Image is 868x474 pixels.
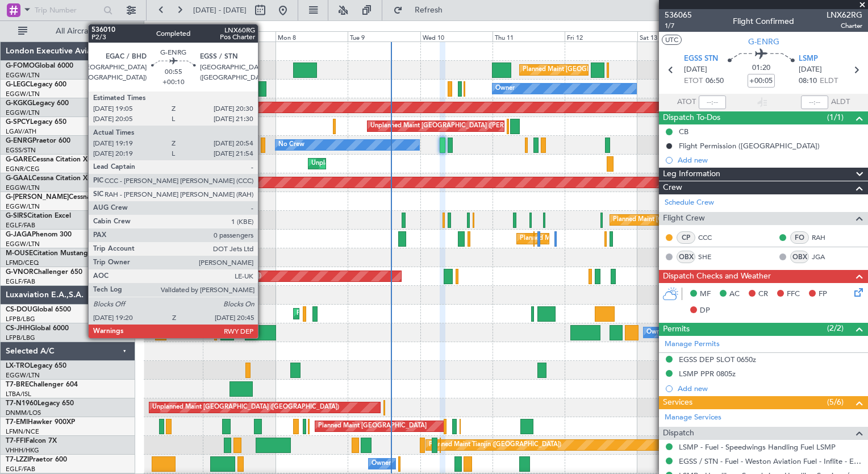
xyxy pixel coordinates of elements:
span: CS-DOU [6,306,32,313]
span: G-GAAL [6,175,32,182]
div: CB [679,127,688,136]
span: Leg Information [663,168,720,181]
a: LTBA/ISL [6,390,31,398]
div: CP [677,231,695,244]
a: G-GARECessna Citation XLS+ [6,156,99,163]
span: AC [729,289,740,300]
div: Add new [678,155,862,165]
div: Owner [372,455,391,472]
a: G-LEGCLegacy 600 [6,81,66,88]
a: G-VNORChallenger 650 [6,269,82,276]
a: DNMM/LOS [6,409,41,417]
a: EGSS/STN [6,146,36,155]
a: G-JAGAPhenom 300 [6,231,72,238]
span: LNX62RG [827,9,862,21]
div: LSMP PPR 0805z [679,369,736,379]
span: LSMP [799,53,818,65]
a: EGGW/LTN [6,109,40,117]
div: Planned Maint Tianjin ([GEOGRAPHIC_DATA]) [429,436,561,454]
a: EGLF/FAB [6,221,35,230]
span: T7-FFI [6,438,26,444]
a: SHE [698,252,724,262]
span: ELDT [820,76,838,87]
input: Trip Number [35,2,100,19]
span: Permits [663,323,690,336]
a: G-FOMOGlobal 6000 [6,63,73,69]
div: OBX [677,251,695,263]
span: T7-LZZI [6,456,29,463]
span: EGSS STN [684,53,718,65]
a: T7-EMIHawker 900XP [6,419,75,426]
a: G-[PERSON_NAME]Cessna Citation XLS [6,194,132,201]
a: Manage Services [665,412,721,423]
a: M-OUSECitation Mustang [6,250,88,257]
button: UTC [662,35,682,45]
span: Refresh [405,6,453,14]
button: All Aircraft [12,22,123,40]
span: 06:50 [706,76,724,87]
a: RAH [812,232,837,243]
span: MF [700,289,711,300]
div: OBX [790,251,809,263]
span: G-KGKG [6,100,32,107]
a: LFPB/LBG [6,315,35,323]
a: T7-FFIFalcon 7X [6,438,57,444]
span: ALDT [831,97,850,108]
input: --:-- [699,95,726,109]
span: DP [700,305,710,317]
div: Unplanned Maint [GEOGRAPHIC_DATA] ([PERSON_NAME] Intl) [370,118,554,135]
div: Planned Maint [GEOGRAPHIC_DATA] ([GEOGRAPHIC_DATA]) [297,305,475,322]
div: Wed 10 [420,31,493,41]
div: Flight Permission ([GEOGRAPHIC_DATA]) [679,141,820,151]
span: Charter [827,21,862,31]
span: FP [819,289,827,300]
span: G-SIRS [6,213,27,219]
span: LX-TRO [6,363,30,369]
div: Unplanned Maint [GEOGRAPHIC_DATA] ([GEOGRAPHIC_DATA]) [152,399,339,416]
span: 08:10 [799,76,817,87]
span: CS-JHH [6,325,30,332]
a: EGGW/LTN [6,202,40,211]
div: Owner [495,80,515,97]
span: ETOT [684,76,703,87]
a: CS-DOUGlobal 6500 [6,306,71,313]
div: Fri 12 [565,31,637,41]
div: Sat 13 [637,31,710,41]
span: Dispatch To-Dos [663,111,720,124]
a: LFMD/CEQ [6,259,39,267]
span: G-FOMO [6,63,35,69]
a: T7-BREChallenger 604 [6,381,78,388]
span: [DATE] [799,64,822,76]
div: FO [790,231,809,244]
a: EGGW/LTN [6,240,40,248]
span: 536065 [665,9,692,21]
span: T7-N1960 [6,400,37,407]
a: LGAV/ATH [6,127,36,136]
a: EGGW/LTN [6,184,40,192]
span: Dispatch [663,427,694,440]
div: Sat 6 [131,31,203,41]
a: EGNR/CEG [6,165,40,173]
span: 01:20 [752,63,770,74]
a: LSMP - Fuel - Speedwings Handling Fuel LSMP [679,442,836,452]
a: EGLF/FAB [6,465,35,473]
a: T7-N1960Legacy 650 [6,400,74,407]
a: G-ENRGPraetor 600 [6,138,70,144]
a: CCC [698,232,724,243]
div: Planned Maint [GEOGRAPHIC_DATA] ([GEOGRAPHIC_DATA]) [82,268,261,285]
span: G-ENRG [748,36,779,48]
div: [DATE] [146,23,165,32]
a: EGGW/LTN [6,90,40,98]
span: G-JAGA [6,231,32,238]
span: FFC [787,289,800,300]
div: Tue 9 [348,31,420,41]
span: G-VNOR [6,269,34,276]
span: Dispatch Checks and Weather [663,270,771,283]
span: G-[PERSON_NAME] [6,194,69,201]
a: EGGW/LTN [6,371,40,380]
div: Owner [646,324,666,341]
span: ATOT [677,97,696,108]
div: Flight Confirmed [733,15,794,27]
a: EGLF/FAB [6,277,35,286]
a: G-SPCYLegacy 650 [6,119,66,126]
